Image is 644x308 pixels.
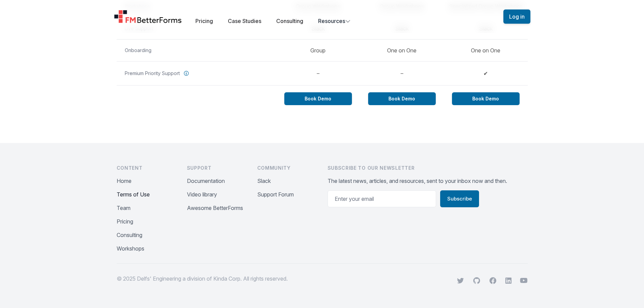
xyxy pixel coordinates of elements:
[452,92,520,105] a: Book Demo
[360,61,444,85] td: –
[117,244,144,253] button: Workshops
[187,177,225,185] button: Documentation
[505,277,512,284] svg: viewBox="0 0 24 24" aria-hidden="true">
[228,18,261,24] a: Case Studies
[117,275,288,283] p: © 2025 Delfs' Engineering a division of Kinda Corp. All rights reserved.
[114,10,182,23] a: Home
[328,165,528,171] h4: Subscribe to our newsletter
[187,190,217,198] button: Video library
[328,190,436,207] input: Email address
[117,217,133,226] button: Pricing
[276,39,360,61] td: Group
[117,231,142,239] button: Consulting
[106,8,539,25] nav: Global
[187,165,246,171] h4: Support
[187,204,243,212] button: Awesome BetterForms
[368,92,436,105] a: Book Demo
[503,9,530,24] button: Log in
[117,61,276,85] th: Premium Priority Support
[257,165,317,171] h4: Community
[318,17,351,25] button: Resources
[117,39,276,61] th: Onboarding
[117,204,130,212] button: Team
[257,190,294,198] button: Support Forum
[117,177,132,185] button: Home
[440,190,479,207] button: Subscribe
[276,18,303,24] a: Consulting
[195,18,213,24] a: Pricing
[360,39,444,61] td: One on One
[276,61,360,85] td: –
[444,39,528,61] td: One on One
[328,177,528,185] p: The latest news, articles, and resources, sent to your inbox now and then.
[284,92,352,105] a: Book Demo
[257,177,271,185] button: Slack
[117,190,150,198] button: Terms of Use
[444,61,528,85] td: ✔
[117,165,176,171] h4: Content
